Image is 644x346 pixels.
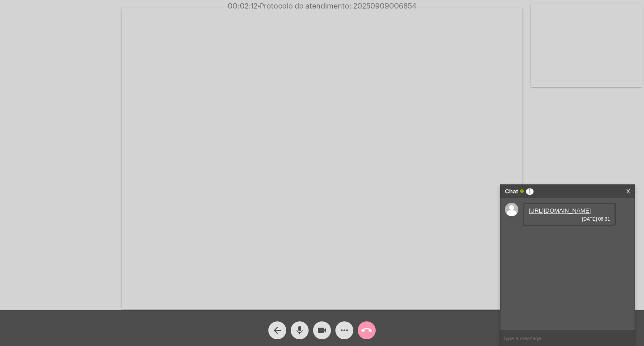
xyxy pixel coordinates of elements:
[339,325,350,336] mat-icon: more_horiz
[505,185,518,198] strong: Chat
[520,189,524,193] span: Online
[258,3,260,10] span: •
[529,207,591,214] a: [URL][DOMAIN_NAME]
[272,325,283,336] mat-icon: arrow_back
[317,325,327,336] mat-icon: videocam
[529,216,610,222] span: [DATE] 08:31
[526,188,534,195] span: 1
[500,330,635,346] input: Type a message
[626,185,630,198] a: X
[361,325,372,336] mat-icon: call_end
[228,3,258,10] span: 00:02:12
[294,325,305,336] mat-icon: mic
[258,3,416,10] span: Protocolo do atendimento: 20250909006854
